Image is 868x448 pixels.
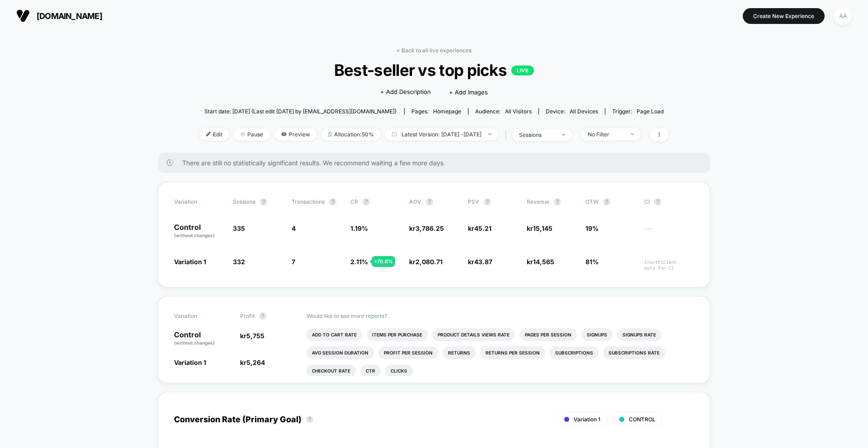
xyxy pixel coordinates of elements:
li: Signups [581,328,613,341]
span: kr [527,258,554,266]
span: 43.87 [474,258,492,266]
li: Checkout Rate [307,364,356,377]
button: Create New Experience [743,8,825,24]
span: Variation [174,313,224,320]
button: ? [426,198,433,205]
span: kr [468,258,492,266]
button: ? [554,198,561,205]
button: [DOMAIN_NAME] [14,9,105,23]
span: Variation 1 [574,416,600,423]
span: kr [409,258,443,266]
li: Clicks [385,364,413,377]
span: AOV [409,198,421,205]
span: | [503,128,512,141]
span: [DOMAIN_NAME] [37,11,102,21]
span: CI [644,198,694,205]
span: Pause [234,128,270,140]
span: kr [527,224,552,232]
li: Add To Cart Rate [307,328,362,341]
span: Preview [274,128,317,140]
p: LIVE [511,65,534,75]
button: ? [484,198,491,205]
span: --- [644,226,694,239]
span: Revenue [527,198,549,205]
li: Pages Per Session [519,328,577,341]
span: 45.21 [474,224,491,232]
span: + Add Images [449,89,488,96]
img: end [241,132,245,136]
a: < Back to all live experiences [396,47,472,54]
span: Page Load [637,108,664,115]
span: 1.19 % [350,224,368,232]
span: kr [240,332,264,340]
button: ? [260,198,267,205]
img: rebalance [328,132,332,137]
span: + Add Description [380,88,431,97]
div: AA [834,7,852,25]
span: Allocation: 50% [321,128,381,140]
span: 3,786.25 [415,224,444,232]
div: sessions [519,131,555,138]
span: CR [350,198,358,205]
span: 5,755 [246,332,264,340]
span: (without changes) [174,340,215,345]
span: Latest Version: [DATE] - [DATE] [385,128,498,140]
div: Audience: [475,108,532,115]
span: OTW [585,198,635,205]
span: 7 [292,258,295,266]
p: Would like to see more reports? [307,313,694,319]
span: Edit [199,128,229,140]
button: ? [306,416,313,423]
img: end [562,134,565,135]
span: 5,264 [246,359,265,366]
span: Variation 1 [174,359,206,366]
li: Avg Session Duration [307,346,374,359]
span: Sessions [233,198,255,205]
span: Device: [538,108,605,115]
img: end [631,133,634,135]
span: kr [409,224,444,232]
div: No Filter [588,131,624,138]
span: There are still no statistically significant results. We recommend waiting a few more days [182,159,692,167]
span: 4 [292,224,296,232]
button: ? [654,198,661,205]
span: kr [468,224,491,232]
span: 332 [233,258,245,266]
span: PSV [468,198,479,205]
span: 81% [585,258,599,266]
button: ? [259,313,266,320]
span: kr [240,359,265,366]
div: Pages: [411,108,461,115]
span: 335 [233,224,245,232]
span: CONTROL [629,416,656,423]
p: Control [174,224,224,239]
span: 14,565 [533,258,554,266]
img: Visually logo [16,9,30,23]
li: Profit Per Session [378,346,438,359]
button: AA [831,7,854,25]
span: 19% [585,224,599,232]
span: (without changes) [174,233,215,238]
span: Transactions [292,198,325,205]
span: all devices [570,108,598,115]
div: Trigger: [612,108,664,115]
span: 2,080.71 [415,258,443,266]
div: + 76.6 % [372,256,395,267]
img: edit [206,132,211,136]
button: ? [603,198,610,205]
span: Variation 1 [174,258,206,266]
li: Signups Rate [617,328,661,341]
span: 2.11 % [350,258,368,266]
span: Best-seller vs top picks [223,61,645,79]
img: calendar [392,132,397,136]
span: homepage [433,108,461,115]
li: Returns [443,346,476,359]
span: Start date: [DATE] (Last edit [DATE] by [EMAIL_ADDRESS][DOMAIN_NAME]) [204,108,396,115]
button: ? [363,198,370,205]
img: end [488,133,491,135]
li: Ctr [360,364,381,377]
span: All Visitors [505,108,532,115]
span: Variation [174,198,224,205]
span: Profit [240,313,255,319]
p: Control [174,331,231,346]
